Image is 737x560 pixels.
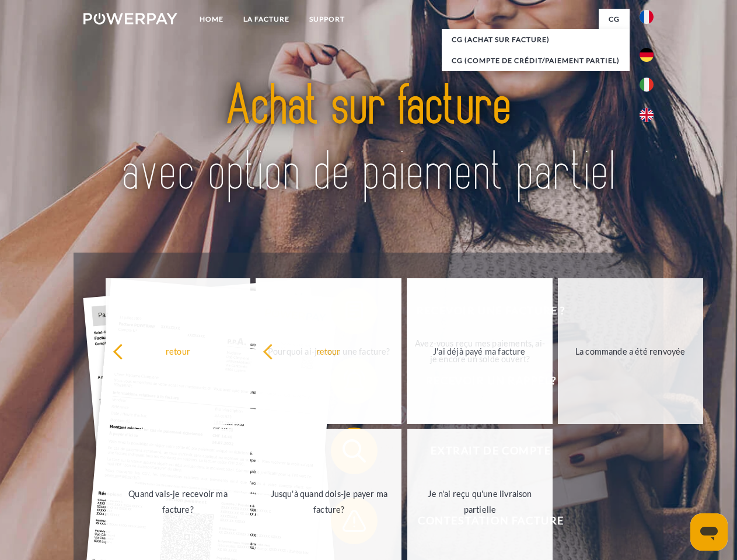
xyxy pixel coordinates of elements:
img: fr [640,10,654,24]
div: J'ai déjà payé ma facture [414,343,545,359]
div: Quand vais-je recevoir ma facture? [113,486,244,517]
a: CG [599,9,630,30]
a: CG (Compte de crédit/paiement partiel) [442,50,630,71]
a: CG (achat sur facture) [442,29,630,50]
img: title-powerpay_fr.svg [111,56,626,223]
a: LA FACTURE [233,9,299,30]
div: Je n'ai reçu qu'une livraison partielle [414,486,546,517]
img: de [640,48,654,62]
div: retour [263,343,394,359]
a: Home [190,9,233,30]
img: en [640,108,654,122]
a: Support [299,9,355,30]
img: logo-powerpay-white.svg [83,13,177,24]
div: La commande a été renvoyée [565,343,696,359]
img: it [640,78,654,92]
div: Jusqu'à quand dois-je payer ma facture? [263,486,394,517]
iframe: Bouton de lancement de la fenêtre de messagerie [690,513,728,551]
div: retour [113,343,244,359]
